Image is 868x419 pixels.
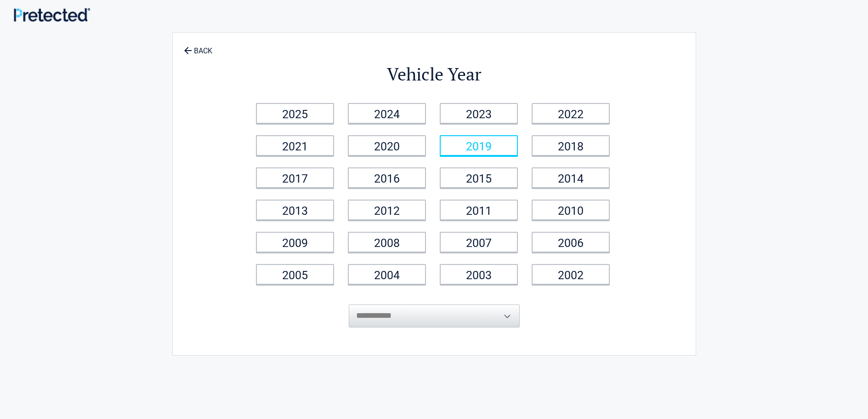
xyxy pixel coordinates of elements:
a: 2007 [440,232,518,253]
a: 2020 [348,135,426,156]
a: 2011 [440,200,518,220]
a: 2022 [532,103,610,124]
a: 2015 [440,167,518,188]
a: 2006 [532,232,610,253]
a: 2003 [440,264,518,285]
img: Main Logo [14,8,90,22]
a: 2016 [348,167,426,188]
a: 2023 [440,103,518,124]
a: 2025 [256,103,334,124]
a: 2013 [256,200,334,220]
h2: Vehicle Year [250,63,618,86]
a: 2024 [348,103,426,124]
a: 2021 [256,135,334,156]
a: 2019 [440,135,518,156]
a: 2018 [532,135,610,156]
a: 2017 [256,167,334,188]
a: 2010 [532,200,610,220]
a: 2002 [532,264,610,285]
a: 2012 [348,200,426,220]
a: 2008 [348,232,426,253]
a: BACK [182,39,214,55]
a: 2005 [256,264,334,285]
a: 2014 [532,167,610,188]
a: 2009 [256,232,334,253]
a: 2004 [348,264,426,285]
